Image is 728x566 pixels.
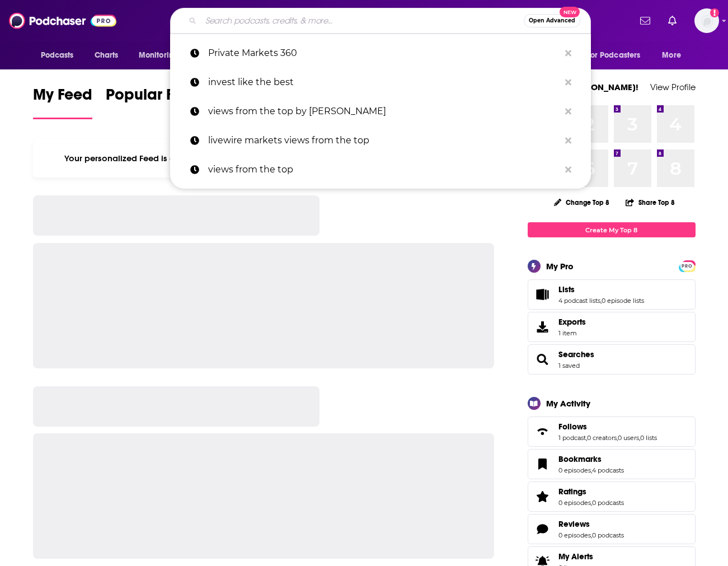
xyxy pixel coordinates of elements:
[558,519,590,529] span: Reviews
[558,349,594,359] a: Searches
[528,222,696,237] a: Create My Top 8
[587,48,641,63] span: For Podcasters
[170,155,591,184] a: views from the top
[600,297,602,305] span: ,
[558,466,591,474] a: 0 episodes
[532,319,554,335] span: Exports
[170,39,591,68] a: Private Markets 360
[558,487,586,497] span: Ratings
[170,97,591,126] a: views from the top by [PERSON_NAME]
[558,284,644,294] a: Lists
[560,7,580,17] span: New
[532,287,554,302] a: Lists
[587,434,617,442] a: 0 creators
[208,155,560,184] p: views from the top
[139,48,179,63] span: Monitoring
[640,434,657,442] a: 0 lists
[528,312,696,342] a: Exports
[532,521,554,537] a: Reviews
[591,499,592,507] span: ,
[170,126,591,155] a: livewire markets views from the top
[528,417,696,447] span: Follows
[558,519,624,529] a: Reviews
[592,499,624,507] a: 0 podcasts
[558,422,587,432] span: Follows
[532,424,554,439] a: Follows
[33,45,88,66] button: open menu
[580,45,657,66] button: open menu
[664,11,681,30] a: Show notifications dropdown
[602,297,644,305] a: 0 episode lists
[586,434,587,442] span: ,
[532,456,554,472] a: Bookmarks
[558,329,586,337] span: 1 item
[558,454,624,464] a: Bookmarks
[87,45,125,66] a: Charts
[625,191,675,213] button: Share Top 8
[636,11,655,30] a: Show notifications dropdown
[208,97,560,126] p: views from the top by livewire
[95,48,119,63] span: Charts
[106,85,201,111] span: Popular Feed
[546,398,590,409] div: My Activity
[546,261,574,272] div: My Pro
[591,531,592,539] span: ,
[558,551,593,562] span: My Alerts
[528,514,696,544] span: Reviews
[694,8,719,33] button: Show profile menu
[532,489,554,504] a: Ratings
[528,344,696,375] span: Searches
[558,487,624,497] a: Ratings
[208,126,560,155] p: livewire markets views from the top
[208,39,560,68] p: Private Markets 360
[528,279,696,310] span: Lists
[524,14,580,27] button: Open AdvancedNew
[558,297,600,305] a: 4 podcast lists
[617,434,618,442] span: ,
[528,481,696,512] span: Ratings
[558,531,591,539] a: 0 episodes
[131,45,193,66] button: open menu
[33,85,92,119] a: My Feed
[9,10,116,31] img: Podchaser - Follow, Share and Rate Podcasts
[558,284,575,294] span: Lists
[710,8,719,17] svg: Add a profile image
[680,262,694,270] span: PRO
[694,8,719,33] img: User Profile
[680,261,694,270] a: PRO
[558,434,586,442] a: 1 podcast
[532,352,554,367] a: Searches
[558,317,586,327] span: Exports
[662,48,681,63] span: More
[529,18,575,24] span: Open Advanced
[201,12,524,30] input: Search podcasts, credits, & more...
[592,466,624,474] a: 4 podcasts
[170,68,591,97] a: invest like the best
[33,139,495,177] div: Your personalized Feed is curated based on the Podcasts, Creators, Users, and Lists that you Follow.
[592,531,624,539] a: 0 podcasts
[528,449,696,479] span: Bookmarks
[558,362,580,369] a: 1 saved
[639,434,640,442] span: ,
[618,434,639,442] a: 0 users
[654,45,695,66] button: open menu
[558,499,591,507] a: 0 episodes
[106,85,201,119] a: Popular Feed
[33,85,92,111] span: My Feed
[694,8,719,33] span: Logged in as gmalloy
[591,466,592,474] span: ,
[558,422,657,432] a: Follows
[547,195,617,209] button: Change Top 8
[558,454,602,464] span: Bookmarks
[41,48,74,63] span: Podcasts
[650,82,696,92] a: View Profile
[170,8,591,34] div: Search podcasts, credits, & more...
[208,68,560,97] p: invest like the best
